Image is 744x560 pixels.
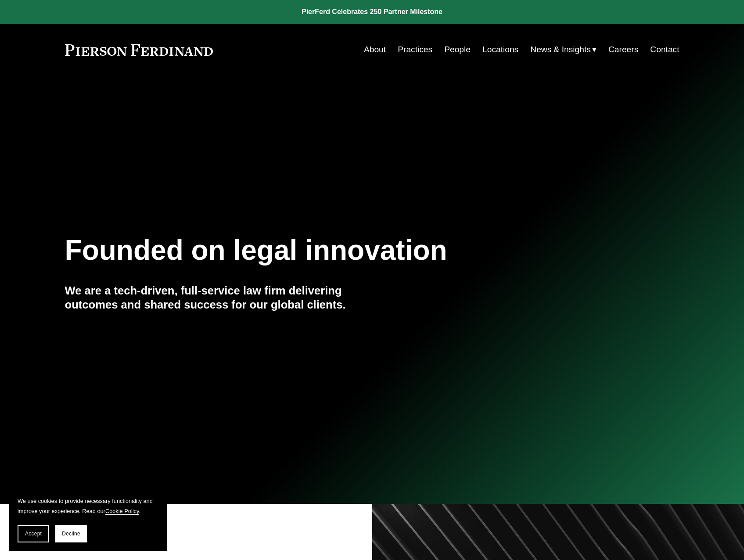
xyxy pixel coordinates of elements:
p: We use cookies to provide necessary functionality and improve your experience. Read our . [18,496,158,516]
a: People [444,41,471,58]
button: Accept [18,525,49,542]
h4: We are a tech-driven, full-service law firm delivering outcomes and shared success for our global... [65,284,372,312]
span: Accept [25,531,42,537]
a: About [364,41,386,58]
a: folder dropdown [530,41,597,58]
h1: Founded on legal innovation [65,234,577,266]
section: Cookie banner [9,487,167,551]
span: News & Insights [530,42,591,57]
a: Practices [398,41,432,58]
a: Cookie Policy [105,508,139,514]
a: Locations [482,41,518,58]
button: Decline [55,525,87,542]
span: Decline [62,531,80,537]
a: Contact [650,41,679,58]
a: Careers [608,41,638,58]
